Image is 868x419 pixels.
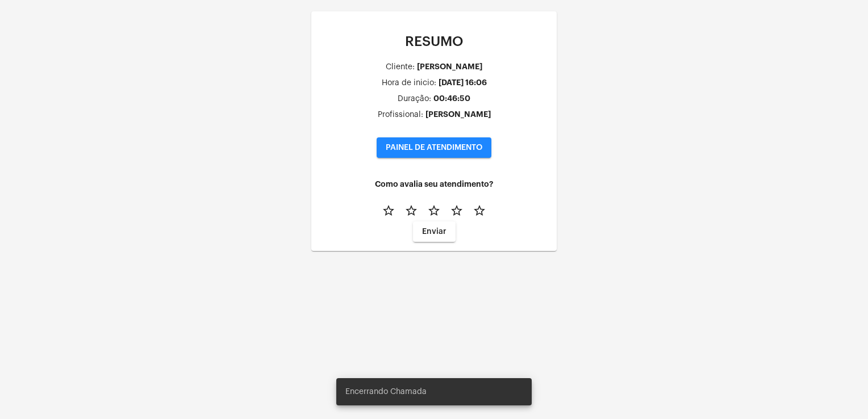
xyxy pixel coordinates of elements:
[427,204,441,217] mat-icon: star_border
[425,110,491,119] div: [PERSON_NAME]
[320,34,548,49] p: RESUMO
[450,204,464,217] mat-icon: star_border
[422,228,446,236] span: Enviar
[345,386,427,397] span: Encerrando Chamada
[473,204,486,217] mat-icon: star_border
[439,78,487,87] div: [DATE] 16:06
[413,221,456,242] button: Enviar
[386,144,482,152] span: PAINEL DE ATENDIMENTO
[382,204,395,217] mat-icon: star_border
[433,94,470,103] div: 00:46:50
[398,95,431,103] div: Duração:
[386,63,415,72] div: Cliente:
[377,137,491,158] button: PAINEL DE ATENDIMENTO
[404,204,418,217] mat-icon: star_border
[320,180,548,188] h4: Como avalia seu atendimento?
[378,111,423,119] div: Profissional:
[417,62,482,71] div: [PERSON_NAME]
[382,79,436,87] div: Hora de inicio:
